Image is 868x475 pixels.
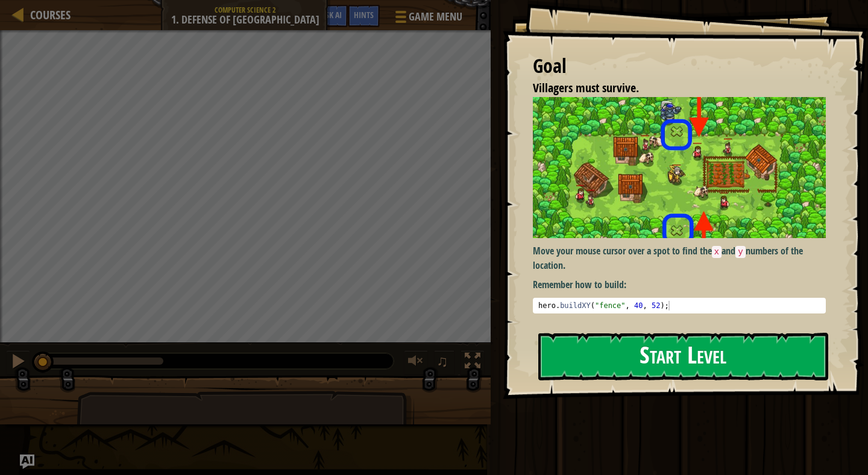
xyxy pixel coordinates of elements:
button: ⌘ + P: Pause [6,350,30,375]
button: ♫ [434,350,454,375]
button: Game Menu [386,5,470,33]
img: Defense of plainswood [533,97,826,238]
span: Hints [354,9,374,20]
p: Remember how to build: [533,278,826,292]
li: Villagers must survive. [518,80,823,97]
span: Ask AI [321,9,342,20]
button: Start Level [538,333,828,380]
button: Ask AI [20,455,34,469]
button: Adjust volume [404,350,428,375]
span: Courses [30,7,71,23]
button: Toggle fullscreen [461,350,485,375]
code: x [712,246,722,258]
span: Game Menu [409,9,462,25]
span: Villagers must survive. [533,80,639,96]
p: Move your mouse cursor over a spot to find the and numbers of the location. [533,244,826,272]
button: Ask AI [315,5,348,27]
a: Courses [24,7,71,23]
span: ♫ [436,352,448,370]
code: y [735,246,746,258]
div: Goal [533,52,826,80]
